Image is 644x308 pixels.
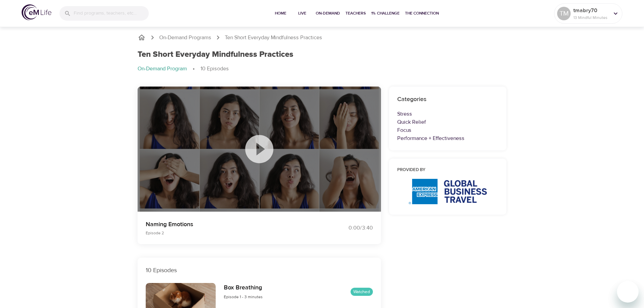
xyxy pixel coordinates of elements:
iframe: Button to launch messaging window [617,281,639,303]
p: 10 Episodes [200,65,229,73]
p: Ten Short Everyday Mindfulness Practices [225,34,322,42]
div: 0:00 / 3:40 [322,224,373,232]
input: Find programs, teachers, etc... [74,6,149,21]
h6: Categories [397,95,499,104]
span: The Connection [405,10,439,17]
span: Home [272,10,289,17]
p: Quick Relief [397,118,499,126]
span: Episode 1 - 3 minutes [224,294,263,300]
a: On-Demand Programs [159,34,211,42]
span: 1% Challenge [371,10,400,17]
span: Teachers [345,10,366,17]
div: TM [557,7,571,20]
h1: Ten Short Everyday Mindfulness Practices [138,50,293,60]
p: tmabry70 [573,6,609,15]
img: AmEx%20GBT%20logo.png [409,179,487,204]
p: 10 Episodes [146,266,373,275]
p: On-Demand Program [138,65,187,73]
nav: breadcrumb [138,65,507,73]
p: Naming Emotions [146,220,314,229]
img: logo [22,4,51,20]
p: Stress [397,110,499,118]
h6: Provided by [397,167,499,174]
h6: Box Breathing [224,283,263,293]
p: Focus [397,126,499,134]
p: 13 Mindful Minutes [573,15,609,21]
span: Watched [351,289,373,295]
p: Episode 2 [146,230,314,236]
p: Performance + Effectiveness [397,134,499,142]
nav: breadcrumb [138,33,507,42]
span: On-Demand [316,10,340,17]
span: Live [294,10,310,17]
